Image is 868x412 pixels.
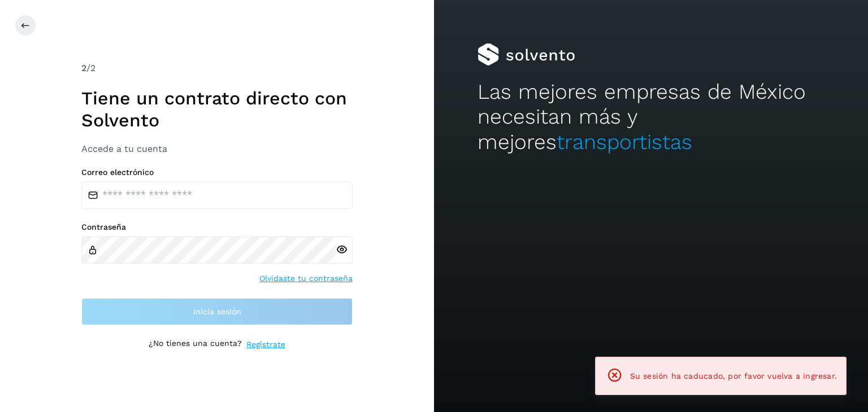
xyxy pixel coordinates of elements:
div: /2 [81,62,353,75]
h2: Las mejores empresas de México necesitan más y mejores [478,80,824,155]
button: Inicia sesión [81,298,353,325]
span: transportistas [557,130,692,154]
p: ¿No tienes una cuenta? [149,339,242,350]
span: Inicia sesión [193,308,241,315]
span: Su sesión ha caducado, por favor vuelva a ingresar. [630,371,837,380]
span: 2 [81,63,86,73]
h3: Accede a tu cuenta [81,143,353,154]
h1: Tiene un contrato directo con Solvento [81,87,353,131]
a: Olvidaste tu contraseña [259,273,353,284]
a: Regístrate [246,339,285,350]
label: Contraseña [81,222,353,232]
label: Correo electrónico [81,168,353,177]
